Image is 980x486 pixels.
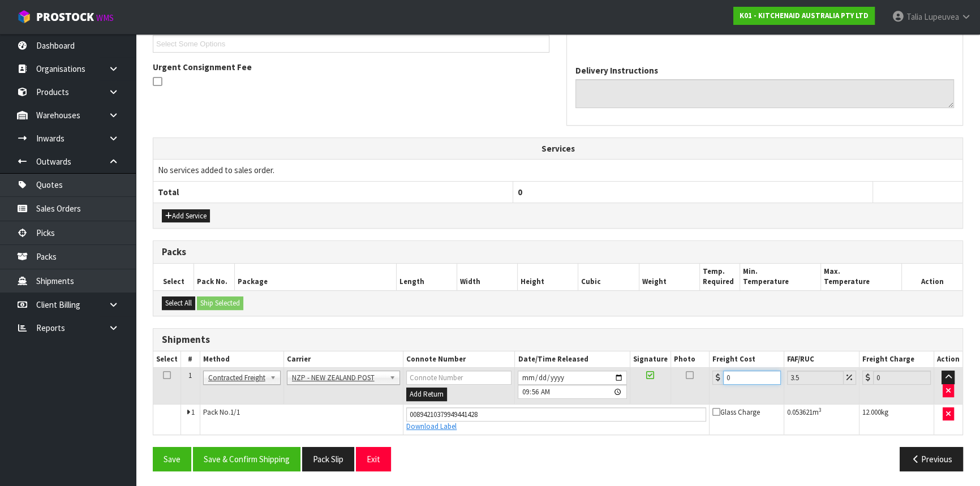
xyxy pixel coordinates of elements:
span: 1 [191,407,195,417]
button: Select All [162,296,195,310]
th: Weight [639,264,699,290]
th: Select [153,264,194,290]
span: 12.000 [862,407,881,417]
th: Signature [630,351,670,368]
th: Connote Number [403,351,515,368]
img: cube-alt.png [17,10,31,24]
td: m [784,404,859,435]
small: WMS [96,12,114,23]
th: Services [153,138,962,160]
th: Max. Temperature [821,264,902,290]
span: Contracted Freight [208,371,265,385]
th: Package [234,264,396,290]
td: No services added to sales order. [153,160,962,181]
th: Date/Time Released [515,351,630,368]
span: 0.053621 [787,407,813,417]
label: Urgent Consignment Fee [153,61,252,73]
button: Ship Selected [197,296,243,310]
span: 1/1 [230,407,240,417]
label: Delivery Instructions [575,64,658,76]
th: Temp. Required [699,264,740,290]
th: Freight Charge [859,351,934,368]
th: Pack No. [194,264,235,290]
button: Add Return [406,388,447,401]
span: Glass Charge [712,407,760,417]
th: Action [934,351,962,368]
span: NZP - NEW ZEALAND POST [292,371,385,385]
input: Freight Charge [873,371,931,385]
th: Width [457,264,517,290]
td: kg [859,404,934,435]
h3: Shipments [162,334,954,345]
button: Save & Confirm Shipping [193,447,300,471]
a: Download Label [406,422,457,431]
th: Total [153,181,513,203]
span: 1 [188,371,192,380]
th: Cubic [578,264,639,290]
th: Freight Cost [710,351,784,368]
input: Freight Adjustment [787,371,844,385]
sup: 3 [819,406,822,414]
th: Photo [670,351,710,368]
span: Lupeuvea [924,11,959,22]
a: K01 - KITCHENAID AUSTRALIA PTY LTD [733,7,875,25]
button: Exit [356,447,391,471]
th: Select [153,351,181,368]
span: ProStock [36,10,94,24]
button: Previous [900,447,963,471]
button: Save [153,447,191,471]
th: Method [200,351,283,368]
span: 0 [518,187,522,197]
button: Add Service [162,209,210,223]
h3: Packs [162,247,954,257]
td: Pack No. [200,404,403,435]
button: Pack Slip [302,447,354,471]
th: FAF/RUC [784,351,859,368]
th: Length [396,264,457,290]
input: Freight Cost [723,371,781,385]
th: # [181,351,200,368]
th: Carrier [283,351,403,368]
span: Talia [906,11,922,22]
input: Connote Number [406,407,706,422]
th: Height [518,264,578,290]
th: Min. Temperature [740,264,821,290]
input: Connote Number [406,371,512,385]
strong: K01 - KITCHENAID AUSTRALIA PTY LTD [740,11,869,20]
th: Action [902,264,962,290]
